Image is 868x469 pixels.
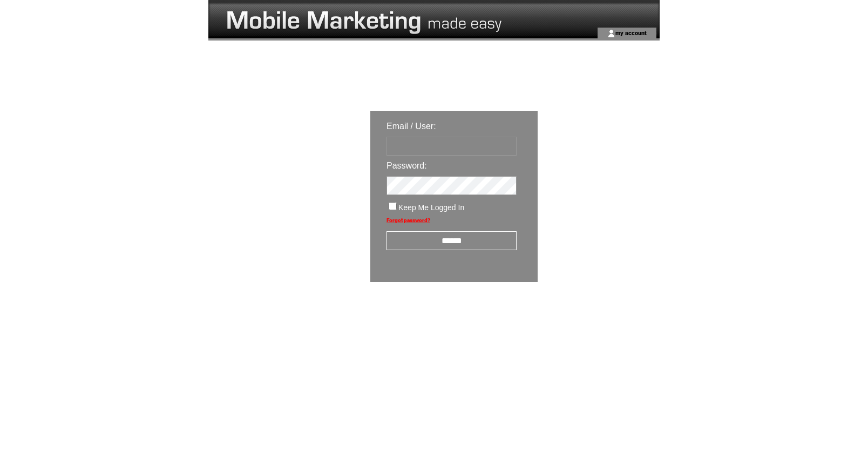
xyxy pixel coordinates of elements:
a: Forgot password? [386,217,430,223]
span: Keep Me Logged In [398,203,464,212]
span: Password: [386,161,427,170]
img: transparent.png;jsessionid=15A157BA7701893FF6DDE19AF6D8D683 [569,309,623,323]
img: account_icon.gif;jsessionid=15A157BA7701893FF6DDE19AF6D8D683 [607,29,615,38]
a: my account [615,29,647,36]
span: Email / User: [386,122,436,131]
